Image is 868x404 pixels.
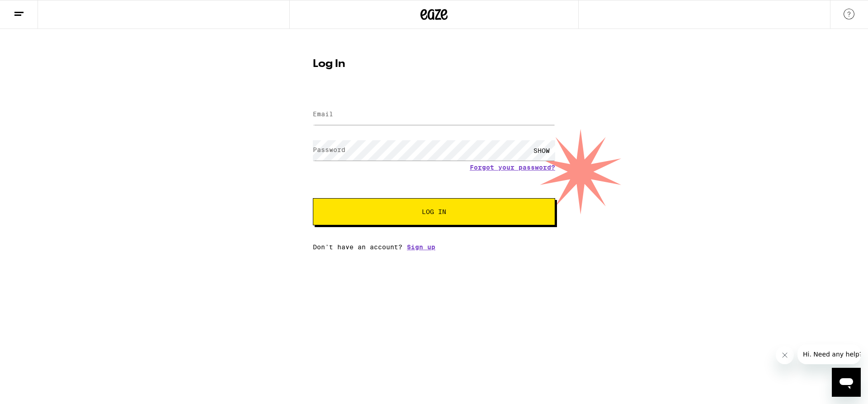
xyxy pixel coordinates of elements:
[776,346,794,364] iframe: Close message
[5,6,65,14] span: Hi. Need any help?
[313,59,555,70] h1: Log In
[313,105,555,125] input: Email
[422,209,446,215] span: Log In
[313,243,555,251] div: Don't have an account?
[407,243,435,251] a: Sign up
[797,344,861,364] iframe: Message from company
[313,146,345,153] label: Password
[832,368,861,397] iframe: Button to launch messaging window
[528,140,555,161] div: SHOW
[313,198,555,225] button: Log In
[470,164,555,171] a: Forgot your password?
[313,110,333,118] label: Email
